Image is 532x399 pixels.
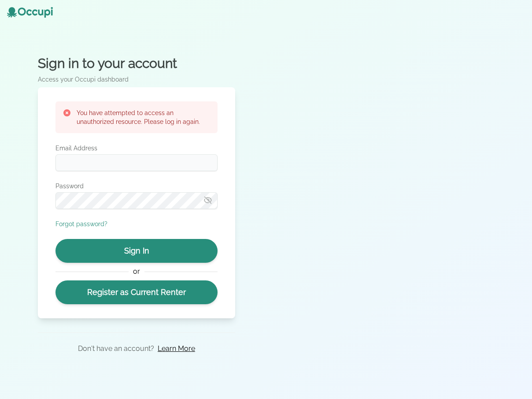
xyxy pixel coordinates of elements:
button: Sign In [55,239,218,263]
a: Register as Current Renter [55,280,218,304]
button: Forgot password? [55,220,107,228]
span: or [129,266,144,277]
h3: You have attempted to access an unauthorized resource. Please log in again. [77,108,211,126]
h2: Sign in to your account [38,56,235,71]
label: Email Address [55,144,218,153]
p: Access your Occupi dashboard [38,75,235,84]
a: Learn More [158,343,195,354]
label: Password [55,182,218,190]
p: Don't have an account? [78,343,154,354]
